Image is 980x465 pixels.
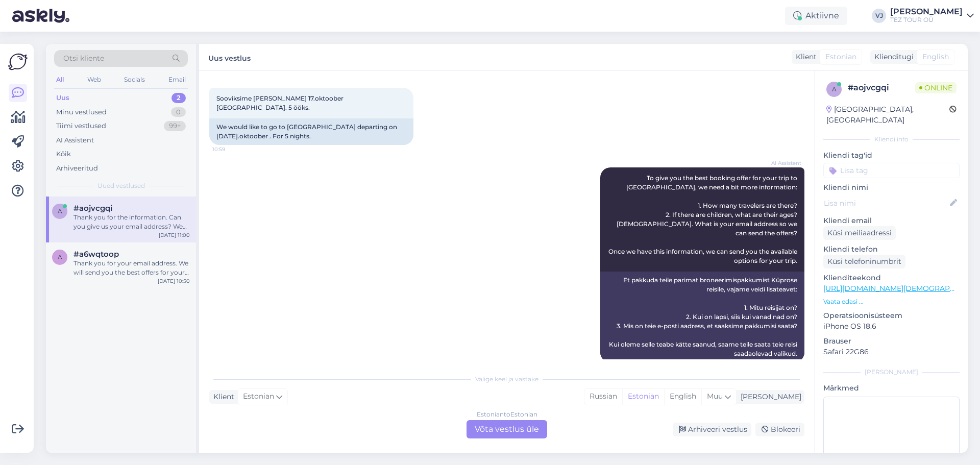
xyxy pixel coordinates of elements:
div: We would like to go to [GEOGRAPHIC_DATA] departing on [DATE].oktoober . For 5 nights. [209,118,413,145]
div: 0 [171,107,186,117]
div: Klient [792,52,817,62]
p: Operatsioonisüsteem [823,310,960,321]
span: Estonian [243,391,274,402]
div: TEZ TOUR OÜ [890,16,963,24]
input: Lisa nimi [824,198,948,209]
div: Klient [209,391,234,402]
span: Uued vestlused [97,181,145,190]
div: Email [166,73,188,86]
div: Minu vestlused [56,107,107,117]
span: Sooviksime [PERSON_NAME] 17.oktoober [GEOGRAPHIC_DATA]. 5 ööks. [216,94,345,111]
img: Askly Logo [8,52,28,71]
a: [PERSON_NAME]TEZ TOUR OÜ [890,8,974,24]
div: Tiimi vestlused [56,121,106,131]
div: Kõik [56,149,71,159]
div: English [664,389,701,404]
label: Uus vestlus [208,50,251,64]
span: Estonian [825,52,856,62]
p: Kliendi tag'id [823,150,960,161]
p: Brauser [823,336,960,347]
div: Küsi meiliaadressi [823,226,896,240]
div: Web [85,73,103,86]
span: #aojvcgqi [73,204,112,213]
div: Küsi telefoninumbrit [823,255,905,268]
div: Võta vestlus üle [467,420,547,438]
div: [GEOGRAPHIC_DATA], [GEOGRAPHIC_DATA] [826,104,949,126]
p: Märkmed [823,383,960,394]
p: Kliendi telefon [823,244,960,255]
span: AI Assistent [763,159,801,167]
div: [PERSON_NAME] [737,391,801,402]
div: Valige keel ja vastake [209,375,804,384]
div: AI Assistent [56,135,94,145]
p: Vaata edasi ... [823,297,960,306]
div: Blokeeri [755,423,804,436]
div: Estonian [622,389,664,404]
div: Aktiivne [785,7,847,25]
span: Online [915,82,957,93]
span: To give you the best booking offer for your trip to [GEOGRAPHIC_DATA], we need a bit more informa... [608,174,799,264]
div: Arhiveeri vestlus [673,423,751,436]
span: #a6wqtoop [73,250,119,259]
span: a [832,85,837,93]
span: English [922,52,949,62]
div: Et pakkuda teile parimat broneerimispakkumist Küprose reisile, vajame veidi lisateavet: 1. Mitu r... [600,272,804,362]
div: Kliendi info [823,135,960,144]
div: Klienditugi [870,52,914,62]
div: Uus [56,93,69,103]
p: Kliendi email [823,215,960,226]
div: [DATE] 11:00 [159,231,190,239]
span: a [58,207,62,215]
div: Thank you for the information. Can you give us your email address? We will send you the offers fo... [73,213,190,231]
div: Arhiveeritud [56,163,98,174]
p: Klienditeekond [823,273,960,283]
div: # aojvcgqi [848,82,915,94]
div: [PERSON_NAME] [823,368,960,377]
span: a [58,253,62,261]
div: Estonian to Estonian [477,410,537,419]
div: 99+ [164,121,186,131]
span: Muu [707,391,723,401]
div: [DATE] 10:50 [158,277,190,285]
p: Kliendi nimi [823,182,960,193]
div: Thank you for your email address. We will send you the best offers for your all-inclusive trip wi... [73,259,190,277]
div: VJ [872,9,886,23]
input: Lisa tag [823,163,960,178]
div: Russian [584,389,622,404]
span: 10:59 [212,145,251,153]
div: [PERSON_NAME] [890,8,963,16]
span: Otsi kliente [63,53,104,64]
p: Safari 22G86 [823,347,960,357]
div: All [54,73,66,86]
div: 2 [171,93,186,103]
p: iPhone OS 18.6 [823,321,960,332]
div: Socials [122,73,147,86]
